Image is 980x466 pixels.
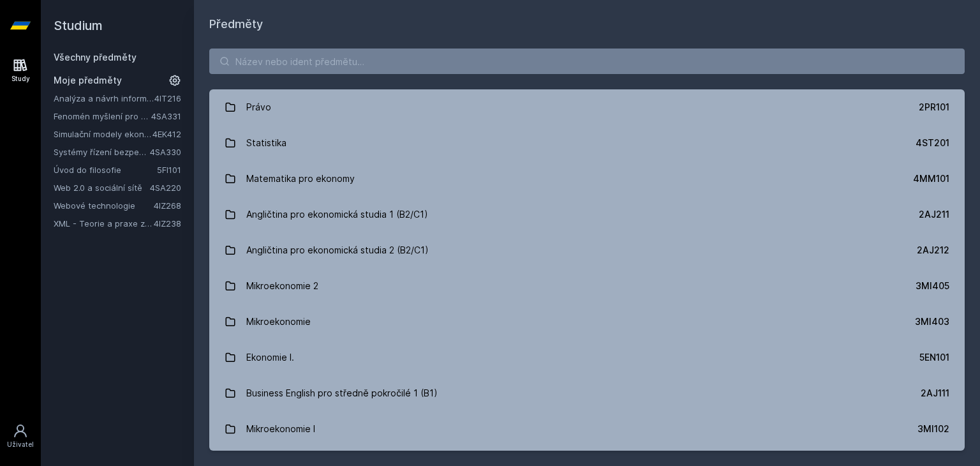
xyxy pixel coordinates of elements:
div: Statistika [246,130,286,156]
a: 4EK412 [152,129,181,139]
div: 4ST201 [916,137,949,149]
div: 3MI403 [915,315,949,328]
div: Ekonomie I. [246,345,294,370]
a: 4IT216 [154,93,181,103]
a: Angličtina pro ekonomická studia 2 (B2/C1) 2AJ212 [209,232,965,268]
a: Systémy řízení bezpečnostních událostí [54,146,150,158]
a: 4IZ268 [154,200,181,211]
a: 4SA331 [151,111,181,121]
a: Právo 2PR101 [209,89,965,125]
div: 3MI405 [916,280,949,292]
a: Mikroekonomie 3MI403 [209,304,965,340]
a: Study [3,51,38,90]
input: Název nebo ident předmětu… [209,49,965,74]
a: Angličtina pro ekonomická studia 1 (B2/C1) 2AJ211 [209,197,965,232]
div: Angličtina pro ekonomická studia 2 (B2/C1) [246,237,429,263]
div: Angličtina pro ekonomická studia 1 (B2/C1) [246,202,428,227]
div: Právo [246,94,271,120]
div: Mikroekonomie 2 [246,273,318,299]
a: Mikroekonomie I 3MI102 [209,411,965,447]
div: 3MI102 [917,423,949,435]
div: Mikroekonomie I [246,416,315,442]
div: 2AJ111 [921,387,949,400]
div: Uživatel [7,440,34,449]
a: Všechny předměty [54,52,137,63]
a: Ekonomie I. 5EN101 [209,340,965,375]
span: Moje předměty [54,74,122,87]
a: Statistika 4ST201 [209,125,965,161]
a: Analýza a návrh informačních systémů [54,92,154,105]
a: 4SA330 [150,147,181,157]
div: Mikroekonomie [246,309,311,334]
div: 5EN101 [919,351,949,364]
a: Úvod do filosofie [54,163,157,176]
a: Webové technologie [54,199,154,212]
a: 4SA220 [150,183,181,193]
div: Matematika pro ekonomy [246,166,355,192]
h1: Předměty [209,15,965,33]
div: 4MM101 [913,172,949,185]
a: Matematika pro ekonomy 4MM101 [209,161,965,197]
a: Uživatel [3,417,38,456]
div: 2PR101 [919,101,949,114]
a: Fenomén myšlení pro manažery [54,110,151,123]
a: 4IZ238 [154,218,181,229]
div: 2AJ211 [919,208,949,221]
a: Business English pro středně pokročilé 1 (B1) 2AJ111 [209,375,965,411]
a: Web 2.0 a sociální sítě [54,181,150,194]
a: Simulační modely ekonomických procesů [54,128,152,140]
div: Business English pro středně pokročilé 1 (B1) [246,380,438,406]
a: Mikroekonomie 2 3MI405 [209,268,965,304]
div: 2AJ212 [917,244,949,257]
a: 5FI101 [157,165,181,175]
a: XML - Teorie a praxe značkovacích jazyků [54,217,154,230]
div: Study [11,74,30,84]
